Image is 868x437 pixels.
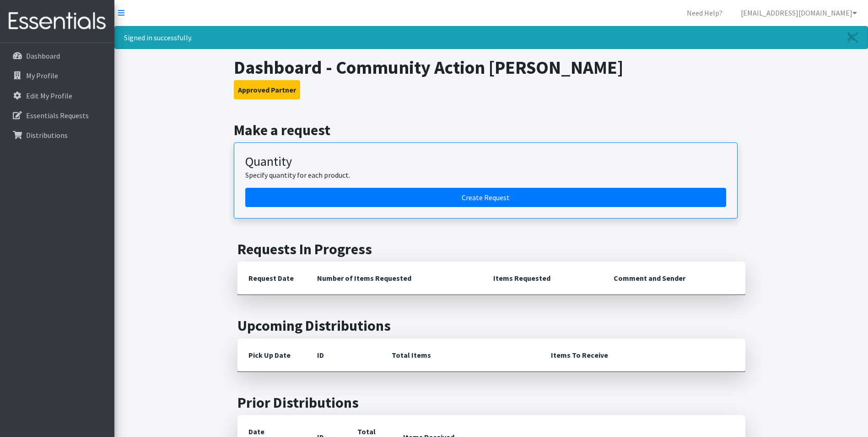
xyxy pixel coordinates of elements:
p: My Profile [26,71,58,80]
h2: Prior Distributions [237,394,745,411]
button: Approved Partner [234,80,300,99]
h3: Quantity [245,154,726,169]
a: Edit My Profile [4,87,111,105]
p: Essentials Requests [26,111,89,120]
a: Distributions [4,126,111,144]
th: Request Date [237,262,306,295]
th: ID [306,339,381,372]
th: Total Items [381,339,540,372]
th: Number of Items Requested [306,262,483,295]
th: Items To Receive [540,339,745,372]
h2: Requests In Progress [237,240,745,258]
th: Comment and Sender [603,262,745,295]
p: Dashboard [26,51,60,60]
a: Create a request by quantity [245,188,726,207]
h2: Make a request [234,121,749,139]
a: [EMAIL_ADDRESS][DOMAIN_NAME] [733,4,864,22]
a: Close [838,27,868,49]
p: Distributions [26,131,68,140]
p: Specify quantity for each product. [245,169,726,180]
a: Dashboard [4,47,111,65]
h1: Dashboard - Community Action [PERSON_NAME] [234,56,749,78]
a: My Profile [4,66,111,85]
p: Edit My Profile [26,91,72,100]
a: Essentials Requests [4,106,111,125]
h2: Upcoming Distributions [237,317,745,334]
img: HumanEssentials [4,6,111,37]
a: Need Help? [679,4,730,22]
div: Signed in successfully. [114,26,868,49]
th: Items Requested [482,262,603,295]
th: Pick Up Date [237,339,306,372]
